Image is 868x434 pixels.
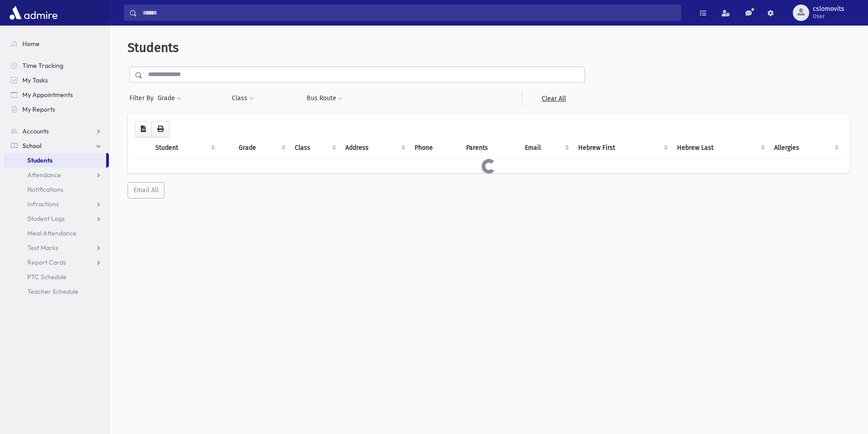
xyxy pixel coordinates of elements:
[519,138,573,158] th: Email
[22,76,48,84] span: My Tasks
[128,182,164,199] button: Email All
[7,4,60,22] img: AdmirePro
[4,138,109,153] a: School
[4,168,109,182] a: Attendance
[4,102,109,117] a: My Reports
[813,5,844,13] span: cslomovits
[4,87,109,102] a: My Appointments
[672,138,769,158] th: Hebrew Last
[4,226,109,240] a: Meal Attendance
[4,284,109,299] a: Teacher Schedule
[4,255,109,270] a: Report Cards
[289,138,340,158] th: Class
[27,273,67,281] span: PTC Schedule
[4,124,109,138] a: Accounts
[522,90,585,107] a: Clear All
[573,138,671,158] th: Hebrew First
[151,121,169,138] button: Print
[128,40,179,55] span: Students
[27,244,58,252] span: Test Marks
[27,229,77,237] span: Meal Attendance
[129,93,157,103] span: Filter By
[769,138,842,158] th: Allergies
[22,61,63,70] span: Time Tracking
[22,142,41,150] span: School
[4,153,106,168] a: Students
[4,197,109,211] a: Infractions
[27,200,59,208] span: Infractions
[27,258,66,266] span: Report Cards
[4,58,109,73] a: Time Tracking
[231,90,254,107] button: Class
[461,138,519,158] th: Parents
[150,138,219,158] th: Student
[27,185,63,194] span: Notifications
[4,182,109,197] a: Notifications
[27,287,78,296] span: Teacher Schedule
[22,105,55,113] span: My Reports
[137,5,681,21] input: Search
[340,138,409,158] th: Address
[4,36,109,51] a: Home
[135,121,152,138] button: CSV
[22,91,73,99] span: My Appointments
[157,90,182,107] button: Grade
[4,211,109,226] a: Student Logs
[4,73,109,87] a: My Tasks
[27,171,61,179] span: Attendance
[27,214,65,223] span: Student Logs
[4,270,109,284] a: PTC Schedule
[813,13,844,20] span: User
[22,127,49,135] span: Accounts
[233,138,289,158] th: Grade
[4,240,109,255] a: Test Marks
[27,156,52,164] span: Students
[22,40,40,48] span: Home
[306,90,343,107] button: Bus Route
[409,138,461,158] th: Phone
